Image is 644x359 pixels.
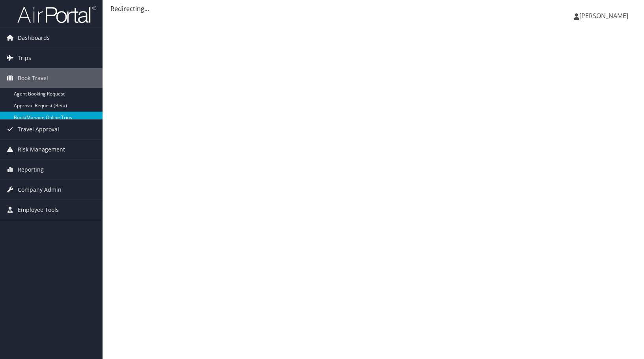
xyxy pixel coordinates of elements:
span: Dashboards [18,28,50,48]
img: airportal-logo.png [17,5,96,24]
span: Travel Approval [18,120,59,139]
span: Company Admin [18,180,62,200]
a: [PERSON_NAME] [574,4,636,28]
span: Trips [18,48,31,68]
span: Risk Management [18,140,65,159]
div: Redirecting... [110,4,636,13]
span: [PERSON_NAME] [579,11,628,20]
span: Book Travel [18,68,48,88]
span: Employee Tools [18,200,59,220]
span: Reporting [18,160,44,179]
